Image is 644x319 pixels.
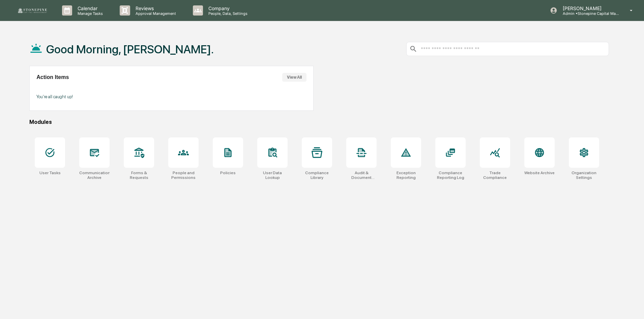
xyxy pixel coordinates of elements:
div: Exception Reporting [391,170,421,180]
div: People and Permissions [168,170,199,180]
div: Forms & Requests [124,170,154,180]
div: Modules [29,119,609,125]
p: Manage Tasks [72,11,106,16]
div: Trade Compliance [480,170,510,180]
div: User Data Lookup [257,170,288,180]
div: Compliance Library [302,170,332,180]
img: logo [16,7,49,14]
button: View All [282,73,306,82]
div: Communications Archive [79,170,110,180]
p: Approval Management [130,11,179,16]
p: [PERSON_NAME] [557,5,620,11]
p: Calendar [72,5,106,11]
p: Admin • Stonepine Capital Management [557,11,620,16]
div: Website Archive [524,170,555,175]
p: People, Data, Settings [203,11,251,16]
div: Organization Settings [569,170,599,180]
p: Company [203,5,251,11]
div: Compliance Reporting Log [435,170,466,180]
div: Policies [220,170,236,175]
p: You're all caught up! [36,94,306,99]
p: Reviews [130,5,179,11]
div: User Tasks [39,170,61,175]
h1: Good Morning, [PERSON_NAME]. [46,43,214,56]
h2: Action Items [36,74,69,80]
div: Audit & Document Logs [346,170,377,180]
